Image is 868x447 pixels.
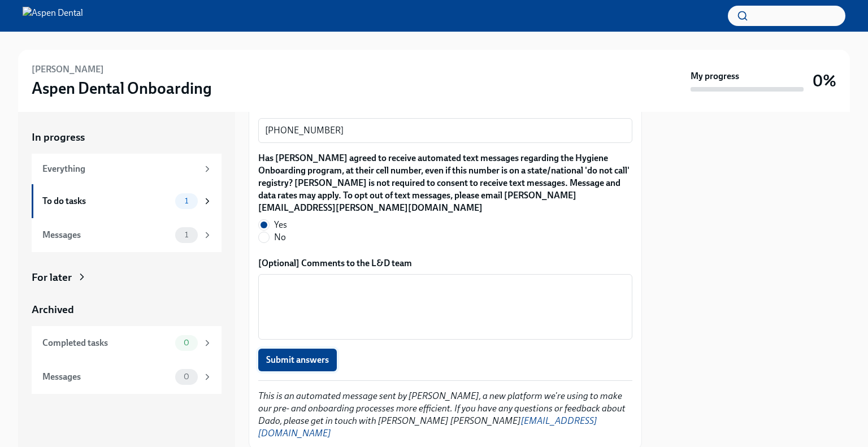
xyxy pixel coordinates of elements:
a: Messages1 [32,218,222,252]
span: 0 [177,372,196,381]
span: 1 [178,231,195,239]
a: Everything [32,154,222,184]
h3: 0% [813,71,836,91]
img: Aspen Dental [23,7,83,25]
a: For later [32,270,222,285]
a: Completed tasks0 [32,326,222,360]
h6: [PERSON_NAME] [32,63,104,76]
div: Messages [42,229,171,241]
strong: My progress [691,70,739,83]
button: Submit answers [258,349,337,371]
a: To do tasks1 [32,184,222,218]
label: Has [PERSON_NAME] agreed to receive automated text messages regarding the Hygiene Onboarding prog... [258,152,632,214]
h3: Aspen Dental Onboarding [32,78,212,98]
div: To do tasks [42,195,171,207]
div: For later [32,270,72,285]
div: Everything [42,163,198,175]
em: This is an automated message sent by [PERSON_NAME], a new platform we're using to make our pre- a... [258,390,626,439]
span: Yes [274,219,287,231]
div: Completed tasks [42,337,171,349]
span: No [274,231,286,244]
span: 0 [177,338,196,347]
div: Messages [42,371,171,383]
span: Submit answers [266,354,329,366]
label: [Optional] Comments to the L&D team [258,257,632,270]
span: 1 [178,197,195,205]
a: Messages0 [32,360,222,394]
textarea: [PHONE_NUMBER] [265,124,626,137]
a: In progress [32,130,222,145]
a: Archived [32,302,222,317]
